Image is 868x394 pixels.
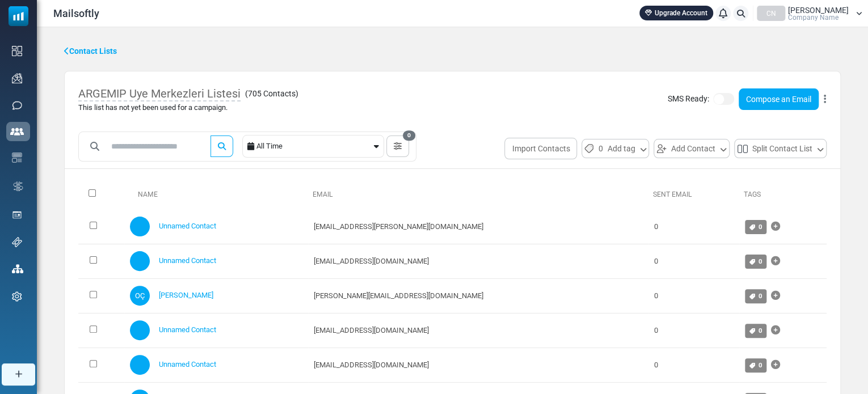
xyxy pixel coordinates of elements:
[403,130,415,141] span: 0
[582,139,649,158] button: 0Add tag
[639,6,713,20] a: Upgrade Account
[248,89,296,98] span: 705 Contacts
[771,250,780,273] a: Add Tag
[771,354,780,376] a: Add Tag
[159,325,216,334] a: Unnamed Contact
[648,348,739,382] td: 0
[759,327,762,334] span: 0
[12,237,22,247] img: support-icon.svg
[734,139,827,158] button: Split Contact List
[771,285,780,307] a: Add Tag
[386,135,409,157] button: 0
[10,128,24,135] img: contacts-icon-active.svg
[12,46,22,56] img: dashboard-icon.svg
[744,190,761,198] a: Tags
[78,87,241,101] span: ARGEMIP Uye Merkezleri Listesi
[759,257,762,265] span: 0
[745,324,766,338] a: 0
[759,223,762,231] span: 0
[12,100,22,111] img: sms-icon.png
[53,6,99,21] span: Mailsoftly
[159,222,216,230] a: Unnamed Contact
[12,210,22,220] img: landing_pages.svg
[788,6,849,14] span: [PERSON_NAME]
[9,6,28,26] img: mailsoftly_icon_blue_white.svg
[12,73,22,83] img: campaigns-icon.png
[256,135,372,157] div: All Time
[245,88,298,100] span: ( )
[745,255,766,269] a: 0
[12,291,22,302] img: settings-icon.svg
[648,278,739,313] td: 0
[757,6,785,21] div: CN
[648,210,739,244] td: 0
[308,313,648,348] td: [EMAIL_ADDRESS][DOMAIN_NAME]
[130,286,150,306] span: OÇ
[64,45,117,57] a: Contact Lists
[648,244,739,278] td: 0
[159,256,216,265] a: Unnamed Contact
[159,360,216,368] a: Unnamed Contact
[653,190,692,198] a: Sent Email
[759,292,762,300] span: 0
[745,289,766,303] a: 0
[504,138,577,159] button: Import Contacts
[739,88,819,110] a: Compose an Email
[308,244,648,278] td: [EMAIL_ADDRESS][DOMAIN_NAME]
[129,190,158,198] a: Name
[745,220,766,234] a: 0
[759,361,762,369] span: 0
[745,358,766,372] a: 0
[771,319,780,342] a: Add Tag
[648,313,739,348] td: 0
[654,139,730,158] button: Add Contact
[78,102,298,113] div: This list has not yet been used for a campaign.
[598,142,602,155] span: 0
[159,291,213,299] a: [PERSON_NAME]
[757,6,862,21] a: CN [PERSON_NAME] Company Name
[12,152,22,163] img: email-templates-icon.svg
[667,88,827,110] div: SMS Ready:
[308,210,648,244] td: [EMAIL_ADDRESS][PERSON_NAME][DOMAIN_NAME]
[313,190,333,198] a: Email
[771,215,780,238] a: Add Tag
[12,180,24,193] img: workflow.svg
[308,348,648,382] td: [EMAIL_ADDRESS][DOMAIN_NAME]
[308,278,648,313] td: [PERSON_NAME][EMAIL_ADDRESS][DOMAIN_NAME]
[788,14,838,21] span: Company Name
